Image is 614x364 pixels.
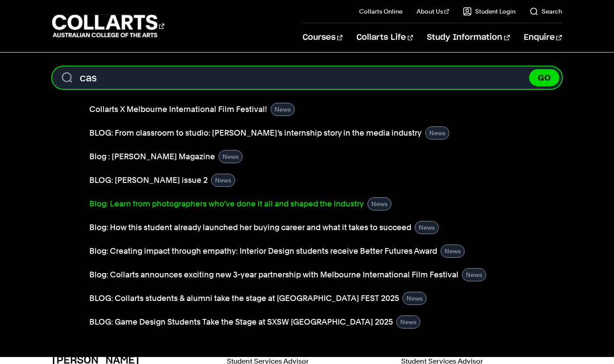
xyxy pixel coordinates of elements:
[529,69,559,86] button: GO
[89,198,364,210] a: Blog: Learn from photographers who’ve done it all and shaped the industry
[89,150,215,163] a: Blog : [PERSON_NAME] Magazine
[303,23,342,52] a: Courses
[427,23,509,52] a: Study Information
[89,316,393,328] a: BLOG: Game Design Students Take the Stage at SXSW [GEOGRAPHIC_DATA] 2025
[367,197,392,210] div: News
[52,66,562,89] form: Search
[89,269,459,281] a: Blog: Collarts announces exciting new 3-year partnership with Melbourne International Film Festival
[441,245,465,258] div: News
[52,66,562,89] input: Enter Search Term
[359,7,402,16] a: Collarts Online
[89,245,437,257] a: Blog: Creating impact through empathy: Interior Design students receive Better Futures Award
[402,292,427,305] div: News
[89,174,208,186] a: BLOG: [PERSON_NAME] issue 2
[425,126,449,140] div: News
[529,7,562,16] a: Search
[89,221,411,234] a: Blog: How this student already launched her buying career and what it takes to succeed
[463,7,515,16] a: Student Login
[89,103,267,115] a: Collarts X Melbourne International Film Festival!
[396,315,420,329] div: News
[52,14,164,38] div: Go to homepage
[415,221,439,234] div: News
[89,292,399,304] a: BLOG: Collarts students & alumni take the stage at [GEOGRAPHIC_DATA] FEST 2025
[462,268,486,281] div: News
[219,150,243,163] div: News
[416,7,449,16] a: About Us
[356,23,413,52] a: Collarts Life
[271,103,295,116] div: News
[89,127,422,139] a: BLOG: From classroom to studio: [PERSON_NAME]’s internship story in the media industry
[524,23,562,52] a: Enquire
[211,174,235,187] div: News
